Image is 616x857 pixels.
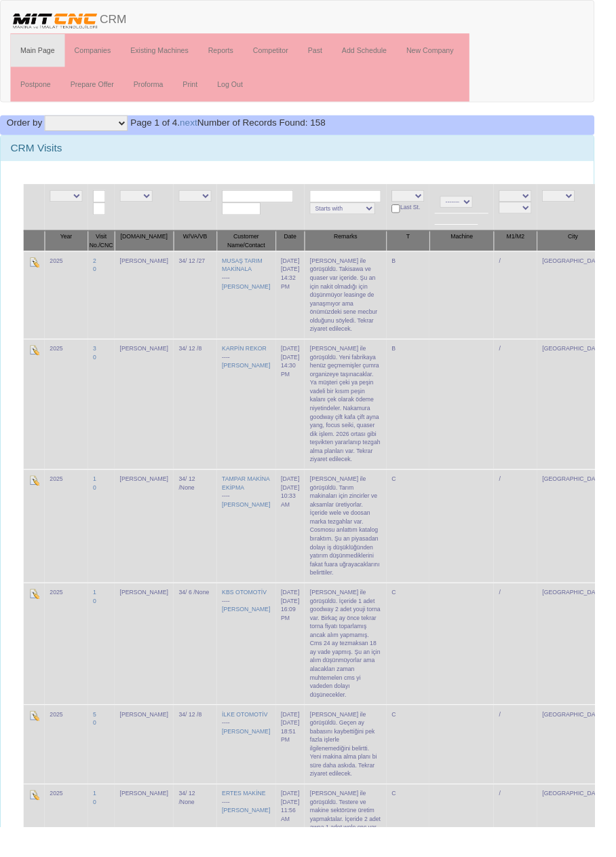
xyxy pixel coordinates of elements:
a: CRM [1,1,141,35]
td: 34/ 6 /None [180,604,225,730]
td: / [512,351,556,486]
td: [DATE] [286,486,315,604]
td: 2025 [46,730,91,812]
a: ERTES MAKİNE [230,819,275,826]
th: Date [286,239,315,261]
a: [PERSON_NAME] [230,376,280,382]
th: Remarks [315,239,400,261]
a: Proforma [128,71,179,105]
td: [PERSON_NAME] [119,730,180,812]
a: 1 [96,610,100,617]
div: [DATE] 10:33 AM [291,501,310,528]
a: New Company [411,35,480,69]
td: [PERSON_NAME] ile görüşüldü. Yeni fabrikaya henüz geçmemişler çumra organizeye taşınacaklar. Ya m... [315,351,400,486]
td: 2025 [46,351,91,486]
a: TAMPAR MAKİNA EKİPMA [230,493,280,509]
a: 2 [96,267,100,274]
a: İLKE OTOMOTİV [230,737,277,744]
img: Edit [30,818,41,829]
a: 0 [96,276,100,282]
td: C [400,604,445,730]
td: ---- [225,260,286,351]
td: [PERSON_NAME] [119,260,180,351]
span: Number of Records Found: 158 [135,122,337,132]
a: Print [179,71,215,105]
td: C [400,486,445,604]
a: 1 [96,819,100,826]
th: T [400,239,445,261]
img: Edit [30,492,41,503]
a: [PERSON_NAME] [230,293,280,300]
a: Main Page [11,35,67,69]
img: Edit [30,266,41,277]
td: ---- [225,604,286,730]
a: 5 [96,737,100,744]
td: / [512,604,556,730]
a: Past [309,35,344,69]
a: 0 [96,828,100,835]
td: 34/ 12 /27 [180,260,225,351]
td: [PERSON_NAME] [119,604,180,730]
td: 2025 [46,260,91,351]
td: [PERSON_NAME] ile görüşüldü. İçeride 1 adet goodway 2 adet youji torna var. Birkaç ay önce tekrar... [315,604,400,730]
span: Page 1 of 4. [135,122,187,132]
th: Customer Name/Contact [225,239,286,261]
th: M1/M2 [512,239,556,261]
a: Existing Machines [125,35,206,69]
th: W/VA/VB [180,239,225,261]
div: [DATE] 14:30 PM [291,366,310,393]
th: Year [46,239,91,261]
th: [DOMAIN_NAME] [119,239,180,261]
td: [DATE] [286,604,315,730]
h3: CRM Visits [11,147,605,160]
td: B [400,260,445,351]
td: [PERSON_NAME] ile görüşüldü. Geçen ay babasını kaybettiğini pek fazla işlerle ilgilenemediğini be... [315,730,400,812]
a: Log Out [215,71,262,105]
td: 2025 [46,486,91,604]
a: 0 [96,367,100,373]
a: KARPİN REKOR [230,358,276,365]
a: Companies [67,35,126,69]
td: 34/ 12 /8 [180,351,225,486]
a: [PERSON_NAME] [230,628,280,635]
a: 1 [96,493,100,500]
a: KBS OTOMOTİV [230,610,276,617]
img: Edit [30,610,41,621]
td: Last St. [400,191,445,239]
a: Add Schedule [344,35,411,69]
a: 3 [96,358,100,365]
a: Prepare Offer [62,71,128,105]
a: 0 [96,746,100,752]
td: [PERSON_NAME] ile görüşüldü. Tarım makinaları için zincirler ve aksamlar üretiyorlar. İçeride wel... [315,486,400,604]
a: [PERSON_NAME] [230,837,280,843]
td: [PERSON_NAME] ile görüşüldü. Takisawa ve quaser var içeride. Şu an için nakit olmadığı için düşün... [315,260,400,351]
div: [DATE] 16:09 PM [291,619,310,645]
th: Machine [445,239,512,261]
a: [PERSON_NAME] [230,754,280,761]
td: ---- [225,351,286,486]
td: ---- [225,486,286,604]
td: C [400,730,445,812]
div: [DATE] 11:56 AM [291,827,310,854]
img: Edit [30,357,41,368]
td: [DATE] [286,260,315,351]
a: Competitor [252,35,309,69]
a: next [187,122,204,132]
td: ---- [225,730,286,812]
a: 0 [96,619,100,626]
td: / [512,730,556,812]
td: [DATE] [286,730,315,812]
a: [PERSON_NAME] [230,519,280,526]
td: / [512,260,556,351]
img: header.png [11,11,103,31]
a: Postpone [11,71,62,105]
div: [DATE] 14:32 PM [291,275,310,302]
a: MUSAŞ TARIM MAKİNALA [230,267,272,282]
th: Visit No./CNC [91,239,119,261]
a: Reports [206,35,252,69]
td: 34/ 12 /8 [180,730,225,812]
td: 34/ 12 /None [180,486,225,604]
div: [DATE] 18:51 PM [291,745,310,771]
img: Edit [30,736,41,747]
td: B [400,351,445,486]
